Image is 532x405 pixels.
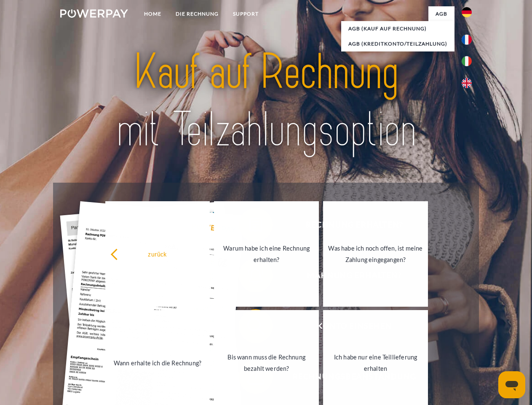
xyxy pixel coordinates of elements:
div: Was habe ich noch offen, ist meine Zahlung eingegangen? [328,243,423,265]
img: it [462,56,472,66]
a: DIE RECHNUNG [168,6,226,22]
div: Warum habe ich eine Rechnung erhalten? [219,243,314,265]
a: SUPPORT [226,6,266,22]
div: Wann erhalte ich die Rechnung? [110,357,205,368]
img: logo-powerpay-white.svg [60,9,128,18]
div: zurück [110,248,205,259]
div: Ich habe nur eine Teillieferung erhalten [328,351,423,374]
a: Home [137,6,168,22]
img: title-powerpay_de.svg [80,40,452,162]
div: Bis wann muss die Rechnung bezahlt werden? [219,351,314,374]
img: de [462,7,472,17]
a: AGB (Kauf auf Rechnung) [341,21,454,36]
a: Was habe ich noch offen, ist meine Zahlung eingegangen? [323,201,428,307]
a: AGB (Kreditkonto/Teilzahlung) [341,36,454,51]
img: fr [462,35,472,45]
a: agb [428,6,454,22]
img: en [462,78,472,88]
iframe: Schaltfläche zum Öffnen des Messaging-Fensters [498,371,525,398]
